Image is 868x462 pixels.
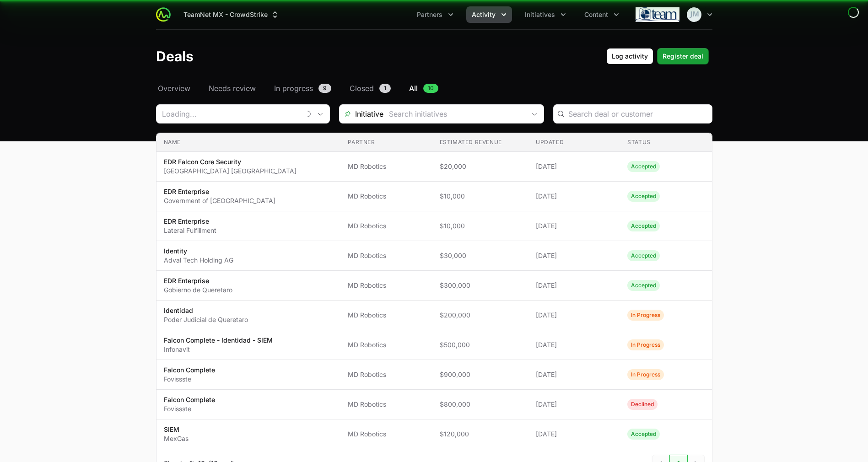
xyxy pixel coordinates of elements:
span: 10 [423,84,438,93]
span: $200,000 [440,311,521,320]
button: Log activity [606,48,653,64]
img: ActivitySource [156,7,171,22]
p: EDR Enterprise [164,217,216,226]
a: In progress9 [272,83,333,94]
div: Supplier switch menu [178,6,285,23]
input: Search deal or customer [568,108,706,119]
span: [DATE] [536,221,613,231]
p: Falcon Complete [164,395,215,404]
span: $900,000 [440,370,521,379]
p: Falcon Complete - Identidad - SIEM [164,336,273,345]
span: MD Robotics [348,251,425,260]
span: $120,000 [440,430,521,439]
span: MD Robotics [348,340,425,349]
p: EDR Enterprise [164,276,232,285]
span: 9 [318,84,331,93]
p: SIEM [164,425,189,434]
a: Closed1 [348,83,393,94]
p: Fovissste [164,404,215,414]
span: [DATE] [536,192,613,201]
div: Activity menu [466,6,512,23]
span: MD Robotics [348,221,425,231]
button: Activity [466,6,512,23]
span: [DATE] [536,370,613,379]
nav: Deals navigation [156,83,712,94]
span: [DATE] [536,162,613,171]
p: [GEOGRAPHIC_DATA] [GEOGRAPHIC_DATA] [164,167,297,176]
span: Overview [158,83,190,94]
span: Content [584,10,608,19]
div: Primary actions [606,48,709,64]
span: Needs review [209,83,256,94]
p: EDR Enterprise [164,187,275,196]
span: All [409,83,418,94]
span: MD Robotics [348,162,425,171]
span: Log activity [612,51,648,62]
p: Poder Judicial de Queretaro [164,315,248,324]
button: Content [579,6,625,23]
th: Name [156,133,341,152]
a: All10 [407,83,440,94]
span: MD Robotics [348,370,425,379]
th: Status [620,133,712,152]
button: Register deal [657,48,709,64]
p: MexGas [164,434,189,443]
span: Activity [472,10,496,19]
button: TeamNet MX - CrowdStrike [178,6,285,23]
p: Identidad [164,306,248,315]
span: Register deal [663,51,703,62]
span: [DATE] [536,430,613,439]
span: $800,000 [440,400,521,409]
p: Government of [GEOGRAPHIC_DATA] [164,196,275,205]
span: MD Robotics [348,192,425,201]
p: Infonavit [164,345,273,354]
img: Juan Manuel Zuleta [687,7,701,22]
p: Fovissste [164,375,215,384]
span: MD Robotics [348,281,425,290]
p: Identity [164,247,233,256]
span: $10,000 [440,192,521,201]
a: Needs review [207,83,258,94]
span: MD Robotics [348,400,425,409]
div: Open [525,105,544,123]
div: Initiatives menu [519,6,571,23]
div: Open [311,105,329,123]
span: $300,000 [440,281,521,290]
input: Search initiatives [383,105,525,123]
th: Estimated revenue [432,133,528,152]
p: EDR Falcon Core Security [164,157,297,167]
div: Partners menu [411,6,459,23]
button: Initiatives [519,6,571,23]
p: Falcon Complete [164,365,215,375]
p: Gobierno de Queretaro [164,285,232,295]
input: Loading... [156,105,300,123]
img: TeamNet MX [636,5,679,24]
span: [DATE] [536,311,613,320]
span: [DATE] [536,281,613,290]
span: In progress [274,83,313,94]
p: Lateral Fulfillment [164,226,216,235]
p: Adval Tech Holding AG [164,256,233,265]
span: [DATE] [536,400,613,409]
th: Partner [340,133,432,152]
div: Content menu [579,6,625,23]
span: $500,000 [440,340,521,349]
span: $20,000 [440,162,521,171]
h1: Deals [156,48,194,64]
span: Partners [417,10,442,19]
span: $10,000 [440,221,521,231]
span: MD Robotics [348,430,425,439]
span: [DATE] [536,251,613,260]
button: Partners [411,6,459,23]
span: Initiatives [525,10,555,19]
span: $30,000 [440,251,521,260]
span: Initiative [340,108,383,119]
span: 1 [379,84,391,93]
a: Overview [156,83,192,94]
th: Updated [528,133,620,152]
span: [DATE] [536,340,613,349]
span: MD Robotics [348,311,425,320]
span: Closed [350,83,374,94]
div: Main navigation [171,6,625,23]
